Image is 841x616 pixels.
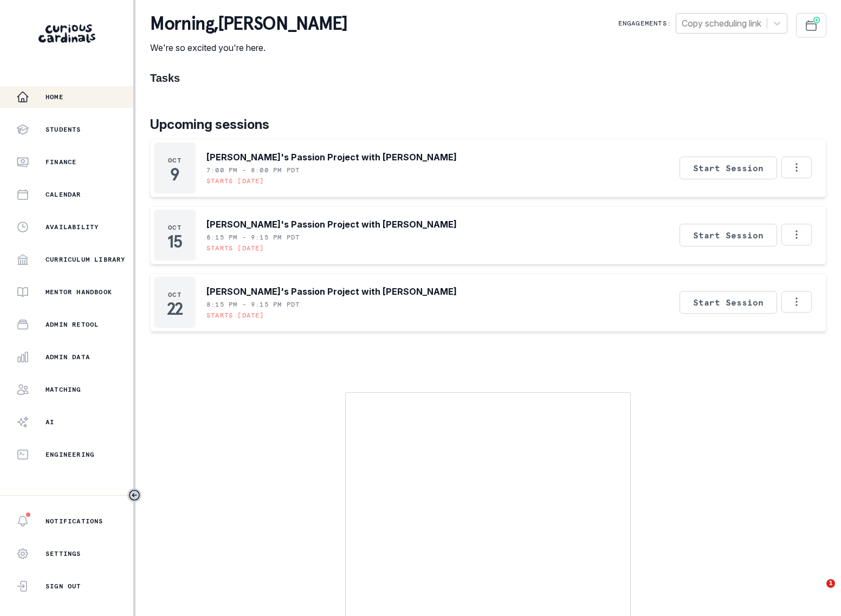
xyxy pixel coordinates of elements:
[168,223,182,232] p: Oct
[150,13,347,35] p: morning , [PERSON_NAME]
[46,418,54,426] p: AI
[826,579,835,588] span: 1
[46,517,103,526] p: Notifications
[150,72,826,85] h1: Tasks
[206,233,300,242] p: 8:15 PM - 9:15 PM PDT
[781,157,812,178] button: Options
[206,218,457,231] p: [PERSON_NAME]'s Passion Project with [PERSON_NAME]
[206,311,264,320] p: Starts [DATE]
[167,303,183,314] p: 22
[46,549,81,558] p: Settings
[46,158,76,166] p: Finance
[46,93,63,101] p: Home
[680,224,777,247] button: Start Session
[46,190,81,199] p: Calendar
[206,244,264,252] p: Starts [DATE]
[150,41,347,54] p: We're so excited you're here.
[46,582,81,591] p: Sign Out
[206,285,457,298] p: [PERSON_NAME]'s Passion Project with [PERSON_NAME]
[206,166,300,174] p: 7:00 PM - 8:00 PM PDT
[46,385,81,394] p: Matching
[680,157,777,179] button: Start Session
[38,24,95,43] img: Curious Cardinals Logo
[168,290,182,299] p: Oct
[206,151,457,164] p: [PERSON_NAME]'s Passion Project with [PERSON_NAME]
[781,224,812,245] button: Options
[618,19,671,28] p: Engagements:
[167,236,182,247] p: 15
[796,13,826,37] button: Schedule Sessions
[781,291,812,313] button: Options
[46,125,81,134] p: Students
[46,255,126,264] p: Curriculum Library
[804,579,830,605] iframe: Intercom live chat
[168,156,182,165] p: Oct
[680,291,777,314] button: Start Session
[46,288,112,296] p: Mentor Handbook
[206,300,300,309] p: 8:15 PM - 9:15 PM PDT
[170,169,179,180] p: 9
[46,320,99,329] p: Admin Retool
[150,115,826,134] p: Upcoming sessions
[206,177,264,185] p: Starts [DATE]
[127,488,141,502] button: Toggle sidebar
[46,223,99,231] p: Availability
[46,450,94,459] p: Engineering
[46,353,90,361] p: Admin Data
